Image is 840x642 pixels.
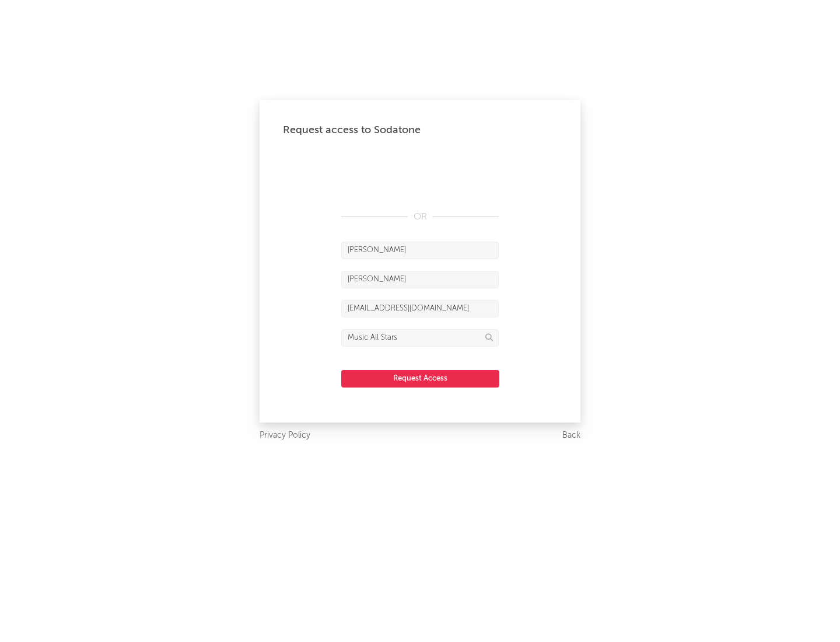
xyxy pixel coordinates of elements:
div: Request access to Sodatone [283,123,557,137]
input: First Name [341,242,499,259]
input: Last Name [341,271,499,288]
input: Division [341,329,499,347]
input: Email [341,300,499,317]
a: Back [562,428,580,443]
button: Request Access [341,370,499,388]
a: Privacy Policy [260,428,310,443]
div: OR [341,210,499,224]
